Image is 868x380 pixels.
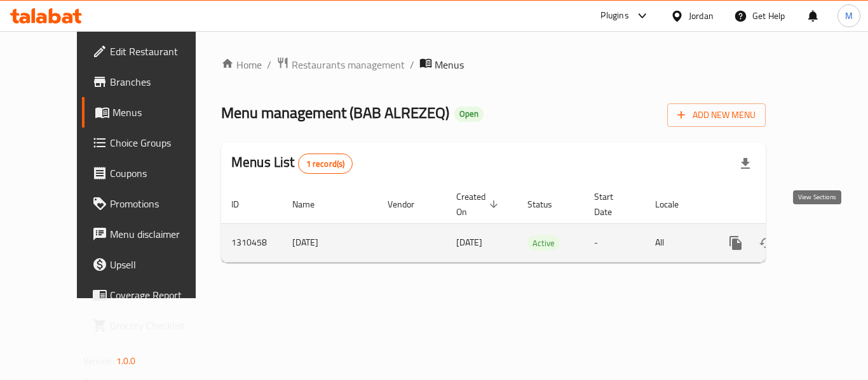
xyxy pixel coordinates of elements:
span: Choice Groups [110,135,212,150]
span: Start Date [594,189,630,219]
a: Coupons [82,158,222,188]
span: Upsell [110,257,212,272]
a: Home [221,57,262,72]
span: Grocery Checklist [110,318,212,333]
li: / [267,57,271,72]
span: Menus [435,57,464,72]
span: Vendor [388,197,431,212]
a: Coverage Report [82,280,222,310]
td: - [584,223,645,262]
a: Grocery Checklist [82,310,222,341]
span: [DATE] [456,234,482,251]
span: Edit Restaurant [110,44,212,59]
a: Upsell [82,249,222,280]
span: Coupons [110,166,212,181]
a: Branches [82,67,222,97]
button: Change Status [751,228,782,258]
div: Plugins [600,8,628,23]
div: Total records count [298,154,353,174]
span: Status [527,197,569,212]
span: Coverage Report [110,287,212,303]
td: All [645,223,710,262]
span: Version: [83,353,114,369]
span: Branches [110,74,212,89]
div: Open [454,107,484,122]
a: Edit Restaurant [82,36,222,67]
span: Add New Menu [677,107,756,123]
table: enhanced table [221,185,853,263]
span: Active [527,236,560,251]
span: Promotions [110,196,212,211]
span: 1.0.0 [116,353,136,369]
a: Menu disclaimer [82,219,222,249]
nav: breadcrumb [221,56,766,73]
td: 1310458 [221,223,282,262]
span: ID [231,197,255,212]
a: Choice Groups [82,128,222,158]
th: Actions [710,185,853,224]
span: Open [454,108,484,119]
span: Menus [112,105,212,120]
a: Restaurants management [276,56,405,73]
h2: Menus List [231,153,353,174]
td: [DATE] [282,223,377,262]
button: more [721,228,751,258]
span: Created On [456,189,502,219]
span: Menu disclaimer [110,226,212,242]
a: Promotions [82,188,222,219]
div: Export file [730,148,761,179]
span: Menu management ( BAB ALREZEQ ) [221,98,449,127]
button: Add New Menu [667,103,766,127]
a: Menus [82,97,222,128]
div: Jordan [689,9,714,23]
span: 1 record(s) [299,158,353,170]
span: M [845,9,853,23]
div: Active [527,235,560,251]
span: Locale [655,197,695,212]
span: Name [292,197,331,212]
span: Restaurants management [292,57,405,72]
li: / [410,57,414,72]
